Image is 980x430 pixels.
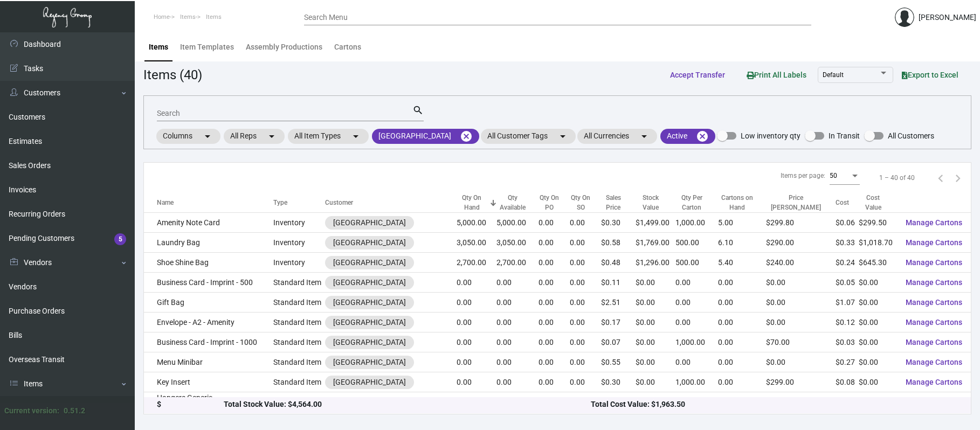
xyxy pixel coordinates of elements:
[906,298,962,307] span: Manage Cartons
[636,273,675,293] td: $0.00
[224,399,591,411] div: Total Stock Value: $4,564.00
[859,213,897,233] td: $299.50
[412,104,424,117] mat-icon: search
[539,392,570,415] td: 0.00
[457,293,496,313] td: 0.00
[273,372,325,392] td: Standard Item
[718,193,756,212] div: Cartons on Hand
[897,233,971,252] button: Manage Cartons
[836,392,859,415] td: $1.01
[539,352,570,372] td: 0.00
[766,193,826,212] div: Price [PERSON_NAME]
[766,352,836,372] td: $0.00
[577,129,657,144] mat-chip: All Currencies
[897,273,971,292] button: Manage Cartons
[836,352,859,372] td: $0.27
[766,293,836,313] td: $0.00
[144,293,273,313] td: Gift Bag
[333,357,406,368] div: [GEOGRAPHIC_DATA]
[836,233,859,253] td: $0.33
[766,273,836,293] td: $0.00
[144,273,273,293] td: Business Card - Imprint - 500
[906,238,962,247] span: Manage Cartons
[675,213,718,233] td: 1,000.00
[157,399,224,411] div: $
[224,129,285,144] mat-chip: All Reps
[180,13,196,20] span: Items
[288,129,369,144] mat-chip: All Item Types
[823,71,844,79] span: Default
[457,233,496,253] td: 3,050.00
[539,313,570,332] td: 0.00
[601,253,636,273] td: $0.48
[636,313,675,332] td: $0.00
[273,233,325,253] td: Inventory
[496,332,539,352] td: 0.00
[539,293,570,313] td: 0.00
[906,338,962,346] span: Manage Cartons
[273,392,325,415] td: Standard Item
[144,313,273,332] td: Envelope - A2 - Amenity
[675,392,718,415] td: 1.00
[570,313,601,332] td: 0.00
[766,313,836,332] td: $0.00
[836,293,859,313] td: $1.07
[539,253,570,273] td: 0.00
[333,377,406,388] div: [GEOGRAPHIC_DATA]
[273,213,325,233] td: Inventory
[601,392,636,415] td: $2.00
[675,233,718,253] td: 500.00
[766,372,836,392] td: $299.00
[206,13,222,20] span: Items
[570,193,601,212] div: Qty On SO
[859,352,897,372] td: $0.00
[830,172,860,180] mat-select: Items per page:
[457,273,496,293] td: 0.00
[246,41,322,53] div: Assembly Productions
[636,392,675,415] td: $0.00
[897,394,971,413] button: Manage Cartons
[919,12,976,23] div: [PERSON_NAME]
[496,352,539,372] td: 0.00
[906,218,962,227] span: Manage Cartons
[481,129,576,144] mat-chip: All Customer Tags
[570,233,601,253] td: 0.00
[636,193,675,212] div: Stock Value
[675,193,708,212] div: Qty Per Carton
[457,352,496,372] td: 0.00
[457,213,496,233] td: 5,000.00
[949,169,967,186] button: Next page
[333,337,406,348] div: [GEOGRAPHIC_DATA]
[859,372,897,392] td: $0.00
[457,392,496,415] td: 0.00
[539,193,560,212] div: Qty On PO
[718,332,766,352] td: 0.00
[859,253,897,273] td: $645.30
[273,313,325,332] td: Standard Item
[591,399,958,411] div: Total Cost Value: $1,963.50
[496,193,539,212] div: Qty Available
[718,253,766,273] td: 5.40
[457,313,496,332] td: 0.00
[334,41,361,53] div: Cartons
[601,332,636,352] td: $0.07
[333,277,406,288] div: [GEOGRAPHIC_DATA]
[897,293,971,312] button: Manage Cartons
[660,129,715,144] mat-chip: Active
[570,253,601,273] td: 0.00
[859,273,897,293] td: $0.00
[906,358,962,366] span: Manage Cartons
[601,372,636,392] td: $0.30
[675,332,718,352] td: 1,000.00
[601,313,636,332] td: $0.17
[661,65,734,85] button: Accept Transfer
[265,130,278,143] mat-icon: arrow_drop_down
[906,278,962,287] span: Manage Cartons
[718,233,766,253] td: 6.10
[836,213,859,233] td: $0.06
[836,253,859,273] td: $0.24
[325,193,457,213] th: Customer
[675,352,718,372] td: 0.00
[496,253,539,273] td: 2,700.00
[273,332,325,352] td: Standard Item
